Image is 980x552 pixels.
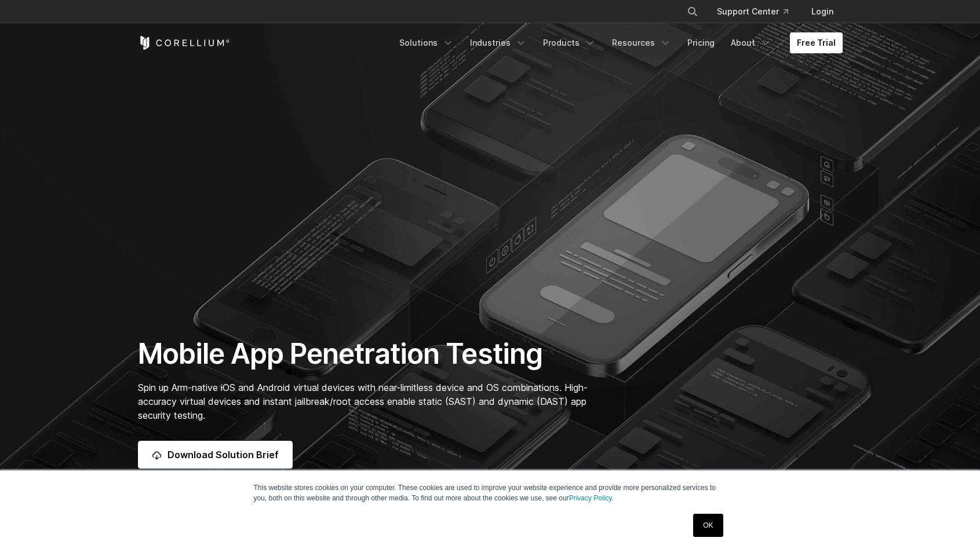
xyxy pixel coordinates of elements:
a: Privacy Policy. [569,494,614,502]
div: Navigation Menu [392,32,843,53]
a: About [724,32,778,53]
a: OK [693,514,723,537]
a: Solutions [392,32,461,53]
a: Industries [463,32,534,53]
button: Search [682,1,703,22]
span: Spin up Arm-native iOS and Android virtual devices with near-limitless device and OS combinations... [138,382,588,421]
p: This website stores cookies on your computer. These cookies are used to improve your website expe... [254,482,727,503]
a: Products [536,32,603,53]
div: Navigation Menu [673,1,843,22]
a: Login [802,1,843,22]
a: Download Solution Brief [138,441,293,469]
span: Download Solution Brief [167,448,279,462]
a: Resources [605,32,678,53]
a: Corellium Home [138,36,230,50]
a: Pricing [680,32,722,53]
a: Support Center [708,1,797,22]
h1: Mobile App Penetration Testing [138,337,600,371]
a: Free Trial [790,32,843,53]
